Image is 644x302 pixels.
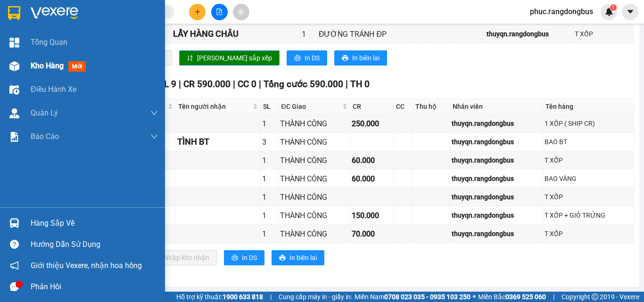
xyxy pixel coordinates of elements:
div: Phản hồi [31,280,158,294]
div: 1 [262,173,277,185]
button: plus [189,4,206,20]
div: THÀNH CÔNG [280,210,348,221]
span: printer [231,254,238,262]
span: SL 9 [158,79,176,90]
div: 60.000 [352,155,392,166]
span: TH 0 [350,79,370,90]
div: LẤY HÀNG CHÂU [173,27,298,41]
span: Cung cấp máy in - giấy in: [279,292,352,302]
span: question-circle [10,240,19,249]
button: printerIn biên lai [272,250,324,265]
span: Miền Nam [355,292,471,302]
span: down [150,109,158,117]
span: | [346,79,348,90]
span: Tổng cước 590.000 [264,79,343,90]
th: Thu hộ [413,99,450,114]
div: T XỐP [545,155,632,165]
span: Kho hàng [31,61,64,70]
span: message [10,282,19,291]
button: caret-down [622,4,638,20]
span: In DS [305,53,320,63]
span: down [150,133,158,140]
th: SL [261,99,279,114]
div: 3 [262,136,277,148]
span: In biên lai [289,253,317,263]
button: file-add [211,4,228,20]
span: [PERSON_NAME] sắp xếp [197,53,272,63]
div: thuyqn.rangdongbus [452,155,541,165]
div: 1 [262,228,277,240]
div: BAO VÀNG [545,173,632,184]
div: BAO BT [545,137,632,147]
th: Nhân viên [450,99,543,114]
span: Giới thiệu Vexere, nhận hoa hồng [31,260,142,271]
strong: 0369 525 060 [505,293,546,301]
div: 1 [262,118,277,130]
div: thuyqn.rangdongbus [452,229,541,239]
strong: 0708 023 035 - 0935 103 250 [384,293,471,301]
span: printer [279,254,286,262]
sup: 1 [610,4,617,11]
span: copyright [592,294,598,300]
div: THÀNH CÔNG [280,136,348,148]
span: sort-ascending [187,55,193,62]
td: TÌNH BT [176,133,261,151]
span: In biên lai [352,53,380,63]
span: | [179,79,181,90]
div: T XỐP [545,192,632,202]
div: THÀNH CÔNG [280,118,348,130]
div: ĐƯỜNG TRÁNH ĐP [319,28,411,40]
span: ĐC Giao [281,101,340,112]
img: warehouse-icon [9,218,19,228]
div: THÀNH CÔNG [280,173,348,185]
span: phuc.rangdongbus [522,6,601,17]
span: caret-down [626,8,635,16]
div: 1 [262,155,277,166]
span: notification [10,261,19,270]
div: 1 XỐP ( SHIP CR) [545,118,632,129]
span: CR 590.000 [183,79,231,90]
button: downloadNhập kho nhận [146,250,217,265]
td: LẤY HÀNG CHÂU [172,25,300,43]
span: file-add [216,8,223,15]
div: 70.000 [352,228,392,240]
img: solution-icon [9,132,19,142]
button: aim [233,4,249,20]
div: thuyqn.rangdongbus [452,118,541,129]
div: 1 [262,191,277,203]
span: printer [342,55,348,62]
div: THÀNH CÔNG [280,191,348,203]
span: Điều hành xe [31,83,76,95]
span: plus [194,8,201,15]
span: | [270,292,272,302]
span: CC 0 [238,79,256,90]
div: Hướng dẫn sử dụng [31,237,158,252]
th: CC [394,99,413,114]
img: warehouse-icon [9,85,19,95]
span: Quản Lý [31,107,58,119]
span: ⚪️ [473,295,476,299]
button: printerIn DS [287,50,327,65]
img: icon-new-feature [605,8,613,16]
button: printerIn DS [224,250,264,265]
img: logo-vxr [8,6,20,20]
span: 1 [611,4,615,11]
div: 60.000 [352,173,392,185]
div: thuyqn.rangdongbus [452,192,541,202]
div: 1 [302,28,315,40]
div: thuyqn.rangdongbus [487,29,571,39]
div: thuyqn.rangdongbus [452,173,541,184]
div: THÀNH CÔNG [280,155,348,166]
span: Hỗ trợ kỹ thuật: [176,292,263,302]
span: Tổng Quan [31,36,67,48]
span: mới [68,61,86,72]
img: warehouse-icon [9,108,19,118]
div: 150.000 [352,210,392,221]
span: In DS [242,253,257,263]
div: thuyqn.rangdongbus [452,137,541,147]
span: Báo cáo [31,131,59,142]
div: THÀNH CÔNG [280,228,348,240]
div: T XỐP [575,29,632,39]
button: sort-ascending[PERSON_NAME] sắp xếp [179,50,280,65]
img: warehouse-icon [9,61,19,71]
